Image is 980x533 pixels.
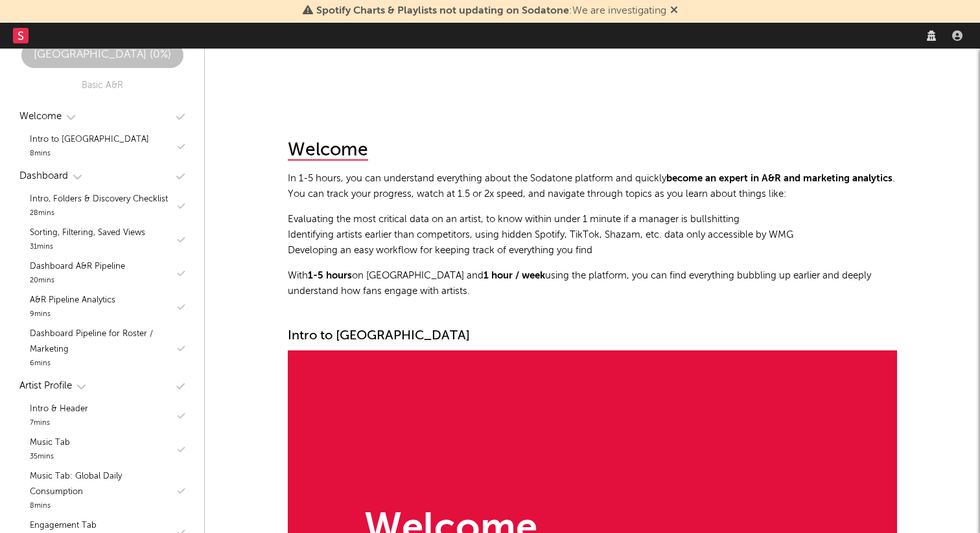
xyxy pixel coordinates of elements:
[288,141,368,161] div: Welcome
[288,243,897,258] li: Developing an easy workflow for keeping track of everything you find
[288,171,897,202] p: In 1-5 hours, you can understand everything about the Sodatone platform and quickly . You can tra...
[30,207,168,220] div: 28 mins
[30,469,174,500] div: Music Tab: Global Daily Consumption
[30,275,125,288] div: 20 mins
[670,6,678,16] span: Dismiss
[308,271,352,280] strong: 1-5 hours
[30,357,174,370] div: 6 mins
[21,47,183,63] div: [GEOGRAPHIC_DATA] ( 0 %)
[30,326,174,357] div: Dashboard Pipeline for Roster / Marketing
[19,168,68,184] div: Dashboard
[288,268,897,299] p: With on [GEOGRAPHIC_DATA] and using the platform, you can find everything bubbling up earlier and...
[484,271,545,280] strong: 1 hour / week
[30,417,88,430] div: 7 mins
[288,212,897,227] li: Evaluating the most critical data on an artist, to know within under 1 minute if a manager is bul...
[316,6,569,16] span: Spotify Charts & Playlists not updating on Sodatone
[30,402,88,417] div: Intro & Header
[288,227,897,243] li: Identifying artists earlier than competitors, using hidden Spotify, TikTok, Shazam, etc. data onl...
[30,132,149,148] div: Intro to [GEOGRAPHIC_DATA]
[30,293,115,308] div: A&R Pipeline Analytics
[288,328,897,344] div: Intro to [GEOGRAPHIC_DATA]
[30,148,149,161] div: 8 mins
[82,78,123,93] div: Basic A&R
[30,451,70,464] div: 35 mins
[30,500,174,513] div: 8 mins
[30,259,125,275] div: Dashboard A&R Pipeline
[666,174,892,183] strong: become an expert in A&R and marketing analytics
[316,6,666,16] span: : We are investigating
[30,225,145,241] div: Sorting, Filtering, Saved Views
[30,435,70,451] div: Music Tab
[19,378,72,394] div: Artist Profile
[19,109,62,124] div: Welcome
[30,308,115,321] div: 9 mins
[30,241,145,254] div: 31 mins
[30,192,168,207] div: Intro, Folders & Discovery Checklist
